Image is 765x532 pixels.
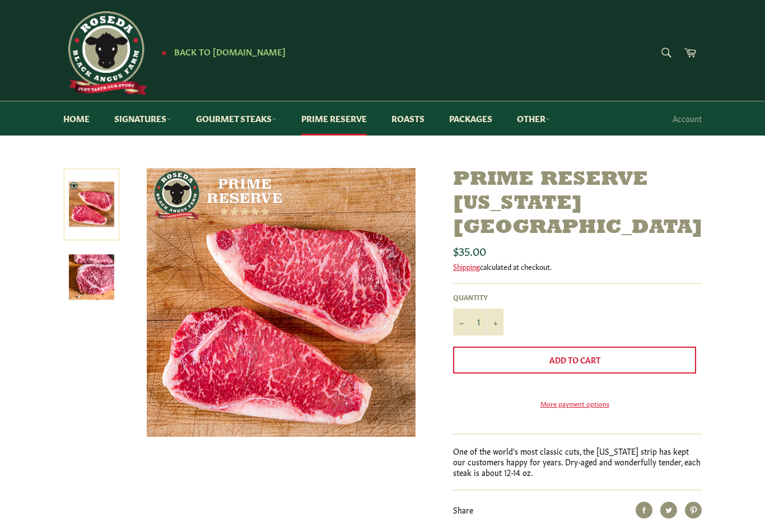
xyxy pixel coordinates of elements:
button: Increase item quantity by one [487,309,503,335]
img: Prime Reserve New York Strip [69,254,114,300]
img: Prime Reserve New York Strip [147,168,416,437]
a: Packages [438,101,503,136]
label: Quantity [453,292,503,302]
a: Shipping [453,261,480,272]
a: Other [506,101,562,136]
p: One of the world's most classic cuts, the [US_STATE] strip has kept our customers happy for years... [453,446,702,478]
span: ★ [161,48,167,57]
h1: Prime Reserve [US_STATE][GEOGRAPHIC_DATA] [453,168,702,241]
span: Share [453,504,473,515]
a: Roasts [380,101,436,136]
a: More payment options [453,399,696,408]
span: $35.00 [453,242,486,258]
a: Account [667,102,707,135]
span: Add to Cart [549,354,600,365]
a: Home [52,101,101,136]
img: Roseda Beef [63,11,147,95]
button: Reduce item quantity by one [453,309,470,335]
a: Signatures [103,101,183,136]
button: Add to Cart [453,347,696,374]
a: Prime Reserve [290,101,378,136]
div: calculated at checkout. [453,262,702,272]
a: Gourmet Steaks [185,101,288,136]
span: Back to [DOMAIN_NAME] [174,45,286,57]
a: ★ Back to [DOMAIN_NAME] [155,48,286,57]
